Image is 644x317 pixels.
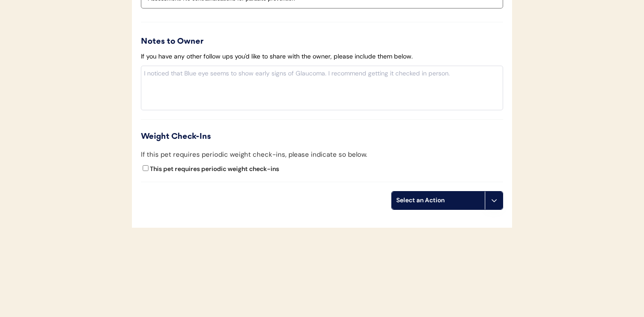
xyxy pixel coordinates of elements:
[396,196,480,205] div: Select an Action
[141,131,503,143] div: Weight Check-Ins
[141,36,503,48] div: Notes to Owner
[141,52,413,61] div: If you have any other follow ups you'd like to share with the owner, please include them below.
[141,150,367,160] div: If this pet requires periodic weight check-ins, please indicate so below.
[150,165,279,173] label: This pet requires periodic weight check-ins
